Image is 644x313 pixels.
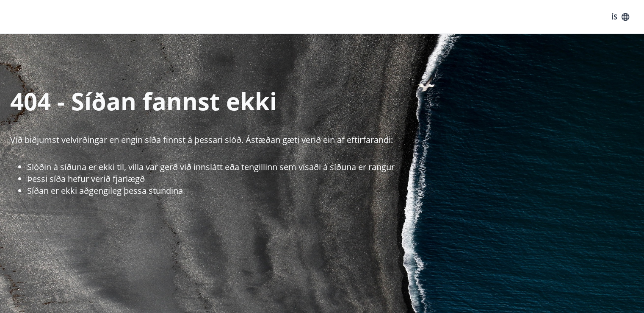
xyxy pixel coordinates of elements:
[607,9,634,25] button: ÍS
[10,134,644,146] p: Við biðjumst velvirðingar en engin síða finnst á þessari slóð. Ástæðan gæti verið ein af eftirfar...
[27,173,644,185] li: Þessi síða hefur verið fjarlægð
[10,85,644,117] p: 404 - Síðan fannst ekki
[27,161,644,173] li: Slóðin á síðuna er ekki til, villa var gerð við innslátt eða tengillinn sem vísaði á síðuna er ra...
[27,185,644,197] li: Síðan er ekki aðgengileg þessa stundina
